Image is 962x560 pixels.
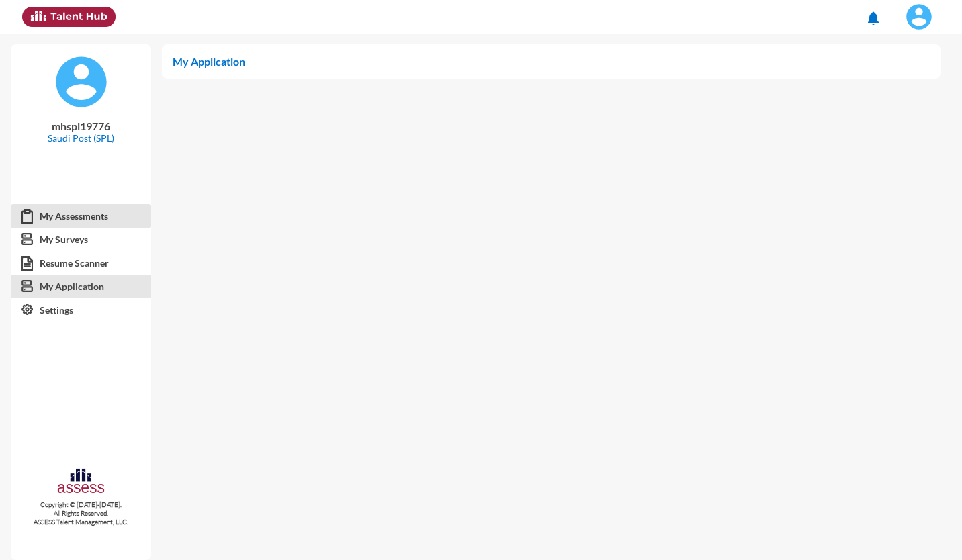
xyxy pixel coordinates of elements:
[865,10,881,26] mat-icon: notifications
[21,132,140,144] p: Saudi Post (SPL)
[11,275,151,299] a: My Application
[11,204,151,228] a: My Assessments
[11,228,151,252] a: My Surveys
[21,120,140,132] p: mhspl19776
[173,55,930,68] p: My Application
[11,500,151,526] p: Copyright © [DATE]-[DATE]. All Rights Reserved. ASSESS Talent Management, LLC.
[11,298,151,322] a: Settings
[54,55,108,109] img: default%20profile%20image.svg
[56,467,105,498] img: assesscompany-logo.png
[11,251,151,275] a: Resume Scanner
